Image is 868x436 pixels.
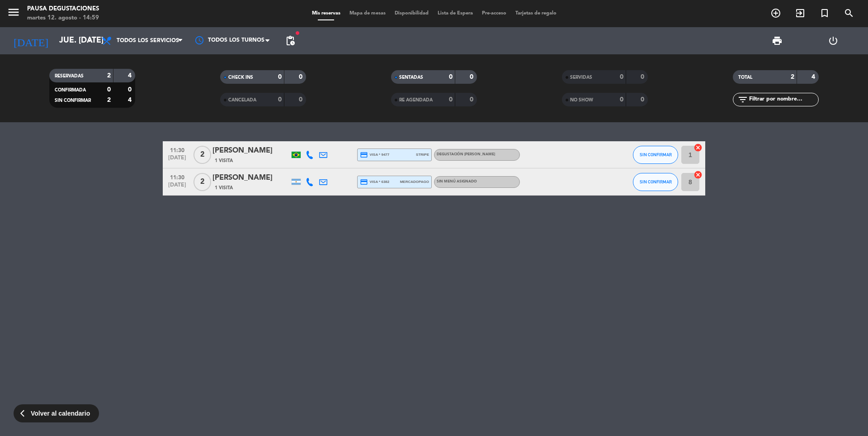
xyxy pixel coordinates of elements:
button: SIN CONFIRMAR [633,146,678,164]
span: NO SHOW [570,98,593,102]
span: Tarjetas de regalo [511,11,561,16]
button: SIN CONFIRMAR [633,173,678,191]
i: [DATE] [7,31,55,51]
span: SERVIDAS [570,75,592,80]
span: mercadopago [400,179,429,185]
strong: 0 [470,74,475,80]
span: TOTAL [738,75,752,80]
span: SIN CONFIRMAR [640,152,672,157]
span: RESERVADAS [55,74,84,78]
span: Disponibilidad [390,11,433,16]
strong: 0 [278,96,282,103]
span: Pre-acceso [477,11,511,16]
strong: 0 [128,86,133,93]
div: martes 12. agosto - 14:59 [27,14,99,23]
span: CHECK INS [228,75,253,80]
strong: 4 [811,74,817,80]
span: 11:30 [166,172,189,182]
i: cancel [693,170,703,179]
span: [DATE] [166,182,189,192]
input: Filtrar por nombre... [748,95,818,105]
i: exit_to_app [795,8,806,19]
strong: 0 [449,74,453,80]
span: DEGUSTACIÓN [PERSON_NAME] [437,153,495,156]
i: add_circle_outline [770,8,781,19]
span: 1 Visita [215,157,233,164]
span: stripe [416,152,429,158]
span: 2 [193,173,211,191]
div: LOG OUT [805,27,861,54]
span: [DATE] [166,155,189,165]
strong: 0 [620,96,623,103]
span: 2 [193,146,211,164]
span: SENTADAS [399,75,423,80]
strong: 0 [278,74,282,80]
span: fiber_manual_record [295,30,300,36]
strong: 0 [299,96,304,103]
i: search [844,8,854,19]
div: [PERSON_NAME] [212,145,289,157]
button: menu [7,5,20,22]
strong: 0 [449,96,453,103]
i: arrow_drop_down [84,35,95,46]
i: power_settings_new [828,35,839,46]
strong: 0 [470,96,475,103]
i: turned_in_not [819,8,830,19]
div: [PERSON_NAME] [212,172,289,184]
i: credit_card [360,178,368,186]
span: visa * 6382 [360,178,389,186]
span: CANCELADA [228,98,256,102]
strong: 4 [128,72,133,79]
strong: 2 [791,74,794,80]
span: SIN CONFIRMAR [55,98,91,103]
i: cancel [693,143,703,152]
span: Mis reservas [307,11,345,16]
span: RE AGENDADA [399,98,433,102]
span: Sin menú asignado [437,180,477,183]
span: visa * 9477 [360,151,389,159]
span: Todos los servicios [117,38,179,44]
strong: 0 [641,74,646,80]
strong: 0 [641,96,646,103]
strong: 0 [107,86,111,93]
i: credit_card [360,151,368,159]
span: SIN CONFIRMAR [640,179,672,184]
span: 1 Visita [215,184,233,192]
i: filter_list [737,94,748,105]
span: CONFIRMADA [55,88,86,92]
span: Mapa de mesas [345,11,390,16]
strong: 4 [128,97,133,103]
span: print [772,35,783,46]
span: arrow_back_ios [20,409,28,417]
i: menu [7,5,20,19]
div: Pausa Degustaciones [27,5,99,14]
span: pending_actions [285,35,296,46]
strong: 2 [107,72,111,79]
span: 11:30 [166,144,189,155]
strong: 0 [620,74,623,80]
span: Lista de Espera [433,11,477,16]
span: Volver al calendario [31,408,90,419]
strong: 0 [299,74,304,80]
strong: 2 [107,97,111,103]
